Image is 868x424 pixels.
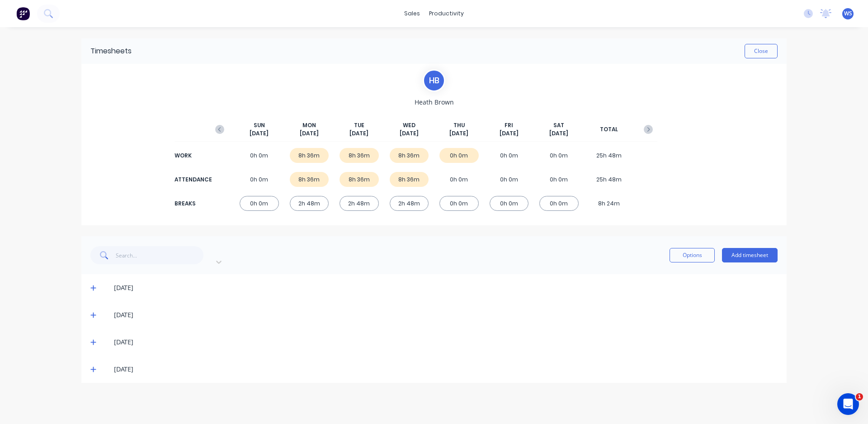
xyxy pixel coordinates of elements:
[403,121,415,129] span: WED
[175,200,211,208] div: BREAKS
[590,196,629,211] div: 8h 24m
[300,129,319,138] span: [DATE]
[439,148,479,163] div: 0h 0m
[240,172,279,187] div: 0h 0m
[390,196,429,211] div: 2h 48m
[114,283,778,293] div: [DATE]
[453,121,465,129] span: THU
[590,148,629,163] div: 25h 48m
[116,246,204,264] input: Search...
[837,393,859,415] iframe: Intercom live chat
[114,364,778,374] div: [DATE]
[290,148,329,163] div: 8h 36m
[590,172,629,187] div: 25h 48m
[213,253,298,262] div: Filter by type
[490,172,529,187] div: 0h 0m
[175,152,211,160] div: WORK
[340,172,379,187] div: 8h 36m
[240,196,279,211] div: 0h 0m
[400,129,419,138] span: [DATE]
[670,248,715,262] button: Options
[290,172,329,187] div: 8h 36m
[254,121,265,129] span: SUN
[400,7,425,20] div: sales
[340,148,379,163] div: 8h 36m
[539,196,579,211] div: 0h 0m
[354,121,364,129] span: TUE
[500,129,519,138] span: [DATE]
[390,172,429,187] div: 8h 36m
[449,129,468,138] span: [DATE]
[114,337,778,347] div: [DATE]
[549,129,568,138] span: [DATE]
[302,121,316,129] span: MON
[490,148,529,163] div: 0h 0m
[290,196,329,211] div: 2h 48m
[415,97,454,107] span: Heath Brown
[722,248,778,262] button: Add timesheet
[856,393,863,400] span: 1
[439,172,479,187] div: 0h 0m
[745,44,778,58] button: Close
[390,148,429,163] div: 8h 36m
[600,125,618,133] span: TOTAL
[114,310,778,320] div: [DATE]
[175,176,211,184] div: ATTENDANCE
[539,172,579,187] div: 0h 0m
[553,121,564,129] span: SAT
[240,148,279,163] div: 0h 0m
[349,129,368,138] span: [DATE]
[844,10,852,18] span: WS
[340,196,379,211] div: 2h 48m
[250,129,269,138] span: [DATE]
[490,196,529,211] div: 0h 0m
[425,7,468,20] div: productivity
[16,7,30,20] img: Factory
[505,121,513,129] span: FRI
[439,196,479,211] div: 0h 0m
[423,69,445,92] div: H B
[539,148,579,163] div: 0h 0m
[90,46,132,57] div: Timesheets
